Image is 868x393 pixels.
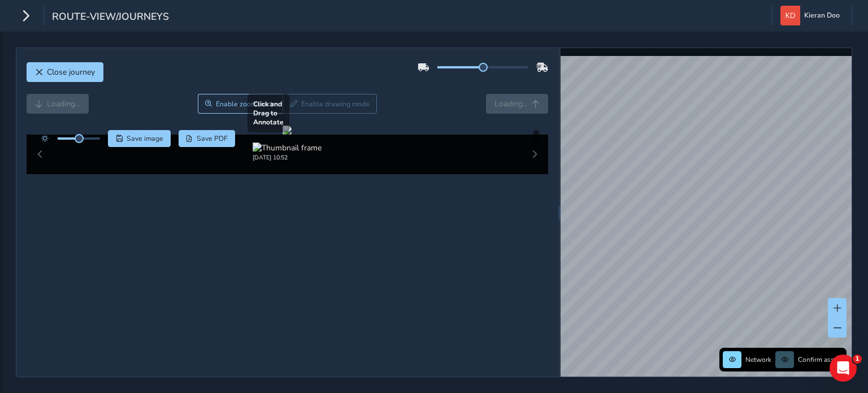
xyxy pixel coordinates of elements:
[253,142,322,153] img: Thumbnail frame
[804,6,840,25] span: Kieran Doo
[197,134,228,143] span: Save PDF
[198,94,283,114] button: Zoom
[127,134,163,143] span: Save image
[798,355,843,364] span: Confirm assets
[108,130,171,147] button: Save
[52,10,169,25] span: route-view/journeys
[47,67,95,77] span: Close journey
[745,355,771,364] span: Network
[780,6,800,25] img: diamond-layout
[780,6,844,25] button: Kieran Doo
[253,153,322,162] div: [DATE] 10:52
[216,100,276,109] span: Enable zoom mode
[853,355,862,364] span: 1
[27,62,103,82] button: Close journey
[830,355,857,382] iframe: Intercom live chat
[179,130,236,147] button: PDF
